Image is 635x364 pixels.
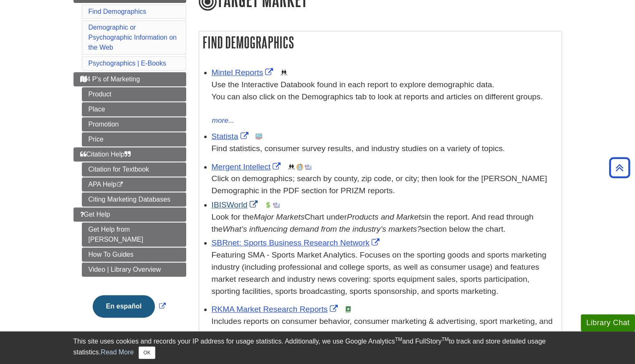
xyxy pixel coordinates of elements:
[73,72,186,86] a: 4 P's of Marketing
[82,117,186,131] a: Promotion
[212,132,250,141] a: Link opens in new window
[212,200,260,209] a: Link opens in new window
[73,207,186,222] a: Get Help
[296,164,303,170] img: Company Information
[89,60,166,67] a: Psychographics | E-Books
[93,295,155,318] button: En español
[212,79,557,115] div: Use the Interactive Databook found in each report to explore demographic data. You can also click...
[212,173,557,197] div: Click on demographics; search by county, zip code, or city; then look for the [PERSON_NAME] Demog...
[288,164,295,170] img: Demographics
[82,162,186,177] a: Citation for Textbook
[223,225,421,233] i: What’s influencing demand from the industry’s markets?
[82,248,186,262] a: How To Guides
[89,8,147,15] a: Find Demographics
[82,192,186,207] a: Citing Marketing Databases
[82,177,186,192] a: APA Help
[82,87,186,101] a: Product
[199,31,562,53] h2: Find Demographics
[82,132,186,147] a: Price
[254,212,305,221] i: Major Markets
[212,162,283,171] a: Link opens in new window
[80,151,131,158] span: Citation Help
[212,249,557,297] p: Featuring SMA - Sports Market Analytics. Focuses on the sporting goods and sports marketing indus...
[89,24,177,51] a: Demographic or Psychographic Information on the Web
[80,211,110,218] span: Get Help
[265,202,271,208] img: Financial Report
[212,211,557,235] div: Look for the Chart under in the report. And read through the section below the chart.
[212,238,382,247] a: Link opens in new window
[212,316,557,340] div: Includes reports on consumer behavior, consumer marketing & advertising, sport marketing, and more.
[347,212,425,221] i: Products and Markets
[212,68,276,77] a: Link opens in new window
[281,69,287,76] img: Demographics
[442,336,449,342] sup: TM
[91,303,168,310] a: Link opens in new window
[606,162,633,173] a: Back to Top
[80,76,140,83] span: 4 P's of Marketing
[116,182,124,187] i: This link opens in a new window
[73,147,186,162] a: Citation Help
[73,336,562,359] div: This site uses cookies and records your IP address for usage statistics. Additionally, we use Goo...
[212,143,557,155] p: Find statistics, consumer survey results, and industry studies on a variety of topics.
[82,102,186,116] a: Place
[139,346,155,359] button: Close
[273,202,280,208] img: Industry Report
[212,115,235,126] button: more...
[82,263,186,277] a: Video | Library Overview
[581,314,635,331] button: Library Chat
[256,133,262,140] img: Statistics
[345,306,352,313] img: e-Book
[82,222,186,247] a: Get Help from [PERSON_NAME]
[212,305,340,313] a: Link opens in new window
[395,336,402,342] sup: TM
[101,349,134,356] a: Read More
[305,164,311,170] img: Industry Report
